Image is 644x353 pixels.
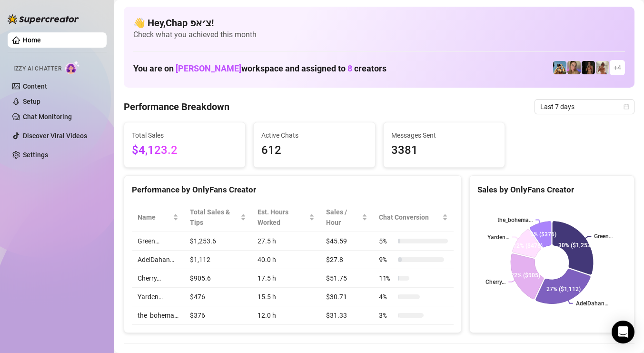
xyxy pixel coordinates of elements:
td: 15.5 h [252,288,320,306]
td: $905.6 [184,269,252,288]
td: $30.71 [320,288,373,306]
div: Sales by OnlyFans Creator [477,183,626,196]
span: Last 7 days [540,100,629,114]
td: the_bohema… [132,306,184,325]
span: Sales / Hour [326,207,360,228]
h1: You are on workspace and assigned to creators [133,63,386,74]
th: Sales / Hour [320,203,373,232]
td: $1,112 [184,251,252,269]
span: Messages Sent [391,130,497,141]
span: + 4 [614,62,621,73]
img: the_bohema [582,61,595,74]
a: Discover Viral Videos [23,132,87,140]
h4: Performance Breakdown [124,100,229,113]
span: 9 % [379,254,394,265]
text: Cherry… [485,279,505,285]
td: $476 [184,288,252,306]
td: 12.0 h [252,306,320,325]
td: 27.5 h [252,232,320,251]
a: Home [23,36,41,44]
span: 4 % [379,292,394,302]
span: Total Sales [132,130,238,141]
h4: 👋 Hey, Chap צ׳אפ ! [133,16,625,30]
span: $4,123.2 [132,141,238,160]
img: Babydanix [553,61,566,74]
td: Yarden… [132,288,184,306]
a: Setup [23,98,40,105]
span: Chat Conversion [379,212,440,222]
span: Izzy AI Chatter [13,64,61,73]
span: Check what you achieved this month [133,30,625,40]
span: Total Sales & Tips [190,207,238,228]
td: $31.33 [320,306,373,325]
span: 3 % [379,310,394,321]
span: calendar [624,104,629,110]
a: Settings [23,151,48,159]
span: 612 [261,141,367,160]
span: Name [138,212,171,222]
text: Green… [594,233,613,240]
text: Yarden… [487,234,509,241]
text: AdelDahan… [576,300,608,307]
span: 3381 [391,141,497,160]
td: $1,253.6 [184,232,252,251]
td: AdelDahan… [132,251,184,269]
td: $51.75 [320,269,373,288]
td: $45.59 [320,232,373,251]
img: AI Chatter [65,61,80,74]
td: Green… [132,232,184,251]
img: Cherry [567,61,581,74]
span: [PERSON_NAME] [176,63,241,73]
img: Green [596,61,609,74]
span: 8 [347,63,352,73]
td: 17.5 h [252,269,320,288]
td: 40.0 h [252,251,320,269]
td: Cherry… [132,269,184,288]
th: Name [132,203,184,232]
div: Est. Hours Worked [258,207,307,228]
th: Chat Conversion [373,203,454,232]
a: Content [23,82,47,90]
td: $27.8 [320,251,373,269]
img: logo-BBDzfeDw.svg [8,14,79,24]
span: 5 % [379,236,394,246]
span: Active Chats [261,130,367,141]
div: Open Intercom Messenger [612,321,634,343]
span: 11 % [379,273,394,283]
text: the_bohema… [497,217,533,223]
td: $376 [184,306,252,325]
div: Performance by OnlyFans Creator [132,183,454,196]
th: Total Sales & Tips [184,203,252,232]
a: Chat Monitoring [23,113,72,121]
